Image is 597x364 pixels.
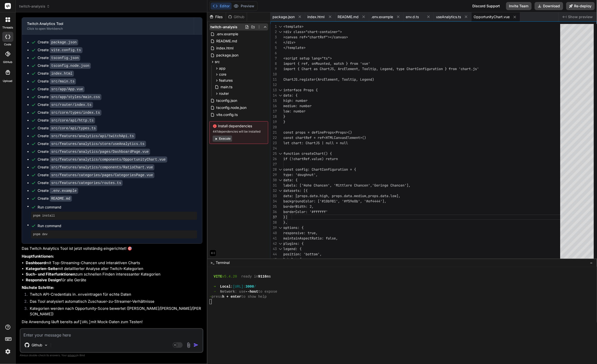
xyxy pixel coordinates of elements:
code: src/features/analytics/components/OpportunityChart.vue [50,157,167,163]
span: labels: { [283,257,302,262]
span: const props = defineProps<Props>() [283,130,352,135]
code: [URL] [79,320,91,324]
code: README.md [50,196,72,202]
code: src/features/analytics/components/RatioChart.vue [50,164,154,170]
div: 3 [270,35,277,40]
li: mit Top-Streaming-Chancen und interaktiven Charts [26,260,202,266]
span: to show help [241,294,267,299]
div: Create [38,110,101,115]
span: .env.example [371,14,393,19]
span: router [219,91,229,96]
span: Local [220,284,231,289]
button: Twitch Analytics ToolClick to open Workbench [22,18,194,34]
div: Create [38,157,167,162]
li: Twitch API-Credentials in eintragen für echte Daten [26,292,202,299]
div: Create [38,63,91,68]
label: Upload [3,79,13,83]
span: index.html [216,45,234,51]
span: README.md [216,38,238,44]
span: 3000 [246,284,254,289]
div: 24 [270,146,277,151]
div: 5 [270,45,277,50]
span: .env.example [216,31,239,37]
span: --host [246,289,258,294]
button: − [589,259,594,267]
div: 44 [270,252,277,257]
div: Click to collapse the range. [277,93,284,98]
div: Create [38,196,72,201]
div: Create [38,94,101,100]
div: 39 [270,225,277,230]
span: h + enter [222,294,241,299]
button: Invite Team [506,2,532,10]
span: VITE [214,274,222,279]
span: OpportunityChart.vue [474,14,510,19]
code: src/core/api/http.ts [50,117,95,124]
div: Click to collapse the range. [277,151,284,156]
div: Click to collapse the range. [277,246,284,252]
img: icon [194,343,199,348]
div: 10 [270,72,277,77]
div: Click to collapse the range. [277,167,284,172]
span: env.d.ts [406,14,419,19]
strong: Hauptfunktionen: [22,254,54,259]
div: Click to collapse the range. [277,257,284,262]
div: Create [38,40,78,45]
img: Pick Models [44,343,48,347]
div: Click to collapse the range. [277,177,284,183]
span: low: number [283,109,306,113]
span: borderWidth: 2, [283,204,314,209]
span: Terminal [216,260,230,265]
li: Kategorien werden nach Opportunity-Score bewertet ([PERSON_NAME]/[PERSON_NAME]/[PERSON_NAME]) [26,306,202,317]
span: ➜ [214,284,216,289]
span: ➜ [214,289,216,294]
div: 33 [270,193,277,199]
span: privacy [68,354,77,357]
div: 22 [270,135,277,140]
div: 2 [270,29,277,35]
div: 11 [270,77,277,82]
code: src/core/types/index.ts [50,110,101,116]
div: 8 [270,61,277,66]
div: 14 [270,93,277,98]
span: import { ref, onMounted, watch } from 'vue' [283,61,370,66]
div: 4 [270,40,277,45]
span: twitch-analysis [210,24,237,29]
div: Create [38,180,123,186]
div: Click to collapse the range. [277,29,284,35]
span: <script setup lang="ts"> [283,56,332,60]
span: data: { [283,178,297,182]
span: v5.4.20 [222,274,237,279]
div: 25 [270,151,277,156]
span: twitch-analysis [19,4,50,9]
code: src/main.ts [50,78,76,84]
div: 43 [270,246,277,252]
div: 26 [270,156,277,162]
span: Install dependencies [213,124,265,129]
div: 15 [270,98,277,103]
span: <div class="chart-container"> [283,29,342,34]
span: high: number [283,98,308,103]
div: 6 [270,50,277,56]
span: 441 dependencies will be installed [213,130,265,134]
pre: pnpm dev [33,232,195,236]
button: Editor [211,3,232,10]
div: Create [38,133,135,139]
div: Click to collapse the range. [277,241,284,246]
code: vite.config.ts [50,47,83,53]
span: gend, type ChartConfiguration } from 'chart.js' [384,67,479,71]
div: 20 [270,125,277,130]
code: src/features/categories/pages/CategoriesPage.vue [50,172,154,178]
div: 36 [270,209,277,215]
div: Twitch Analytics Tool [27,21,189,26]
span: position: 'bottom', [283,252,322,256]
code: tsconfig.node.json [50,63,91,69]
div: 17 [270,109,277,114]
span: legend: { [283,247,302,251]
span: <canvas ref="chartRef"></canvas> [283,35,348,39]
code: src/features/analytics/store/useAnalytics.ts [50,141,146,147]
code: .env [76,293,85,297]
span: 9116 [258,274,267,279]
div: Create [38,47,83,53]
span: Run command [38,223,197,228]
